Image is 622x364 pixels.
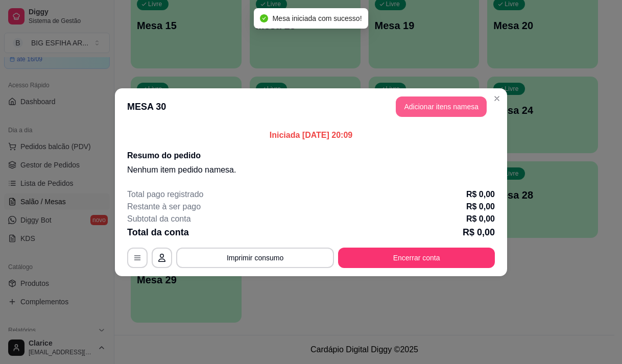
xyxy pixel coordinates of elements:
[489,90,505,107] button: Close
[466,213,495,225] p: R$ 0,00
[127,201,201,213] p: Restante à ser pago
[127,129,495,141] p: Iniciada [DATE] 20:09
[127,188,203,201] p: Total pago registrado
[115,88,507,125] header: MESA 30
[338,248,495,268] button: Encerrar conta
[127,213,191,225] p: Subtotal da conta
[396,96,487,117] button: Adicionar itens namesa
[272,14,362,22] span: Mesa iniciada com sucesso!
[127,164,495,176] p: Nenhum item pedido na mesa .
[127,225,189,239] p: Total da conta
[466,188,495,201] p: R$ 0,00
[466,201,495,213] p: R$ 0,00
[127,150,495,162] h2: Resumo do pedido
[463,225,495,239] p: R$ 0,00
[260,14,268,22] span: check-circle
[176,248,334,268] button: Imprimir consumo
